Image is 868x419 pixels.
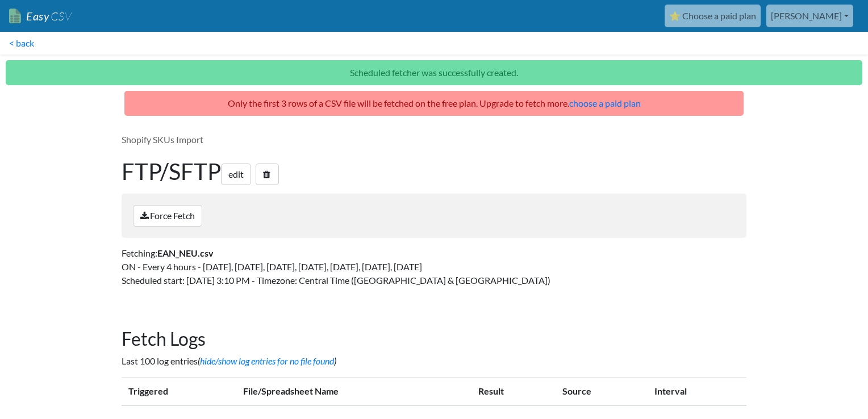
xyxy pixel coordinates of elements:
th: File/Spreadsheet Name [236,378,471,406]
p: Scheduled fetcher was successfully created. [6,60,862,85]
a: hide/show log entries for no file found [200,355,334,366]
a: [PERSON_NAME] [766,5,853,27]
h1: FTP/SFTP [122,158,746,185]
span: CSV [49,9,72,23]
p: Last 100 log entries [122,354,746,368]
a: Force Fetch [133,205,202,227]
p: Shopify SKUs Import [122,133,746,146]
th: Interval [648,378,746,406]
th: Triggered [122,378,236,406]
a: edit [221,164,251,185]
a: EasyCSV [9,5,72,28]
p: Fetching: ON - Every 4 hours - [DATE], [DATE], [DATE], [DATE], [DATE], [DATE], [DATE] Scheduled s... [122,246,746,287]
h2: Fetch Logs [122,328,746,350]
strong: EAN_NEU.csv [157,248,214,258]
th: Source [556,378,647,406]
th: Result [471,378,556,406]
a: choose a paid plan [569,98,641,108]
a: ⭐ Choose a paid plan [665,5,761,27]
i: ( ) [198,355,336,366]
p: Only the first 3 rows of a CSV file will be fetched on the free plan. Upgrade to fetch more. [124,91,744,116]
